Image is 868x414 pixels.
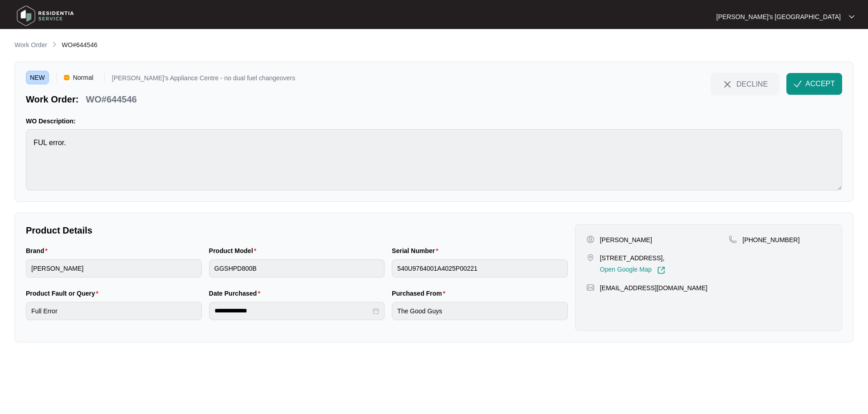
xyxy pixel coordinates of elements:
[209,246,260,255] label: Product Model
[717,12,841,21] p: [PERSON_NAME]'s [GEOGRAPHIC_DATA]
[600,266,665,274] a: Open Google Map
[600,235,652,244] p: [PERSON_NAME]
[742,235,800,244] p: [PHONE_NUMBER]
[26,224,568,237] p: Product Details
[112,75,295,84] p: [PERSON_NAME]'s Appliance Centre - no dual fuel changeovers
[15,40,47,49] p: Work Order
[26,71,49,84] span: NEW
[209,259,385,278] input: Product Model
[13,40,49,50] a: Work Order
[786,73,842,95] button: check-IconACCEPT
[209,289,264,298] label: Date Purchased
[26,93,78,106] p: Work Order:
[849,15,854,19] img: dropdown arrow
[736,79,768,89] span: DECLINE
[26,246,51,255] label: Brand
[64,75,69,80] img: Vercel Logo
[26,302,202,320] input: Product Fault or Query
[26,259,202,278] input: Brand
[711,73,779,95] button: close-IconDECLINE
[51,41,58,48] img: chevron-right
[586,253,595,262] img: map-pin
[62,41,98,49] span: WO#644546
[215,306,371,316] input: Date Purchased
[392,302,568,320] input: Purchased From
[600,253,665,263] p: [STREET_ADDRESS],
[392,289,449,298] label: Purchased From
[86,93,137,106] p: WO#644546
[26,289,102,298] label: Product Fault or Query
[14,2,77,29] img: residentia service logo
[805,78,835,89] span: ACCEPT
[392,259,568,278] input: Serial Number
[729,235,737,244] img: map-pin
[586,283,595,292] img: map-pin
[586,235,595,244] img: user-pin
[26,129,842,190] textarea: FUL error.
[69,71,97,84] span: Normal
[794,80,802,88] img: check-Icon
[26,117,842,126] p: WO Description:
[600,283,707,292] p: [EMAIL_ADDRESS][DOMAIN_NAME]
[657,266,665,274] img: Link-External
[722,79,733,90] img: close-Icon
[392,246,442,255] label: Serial Number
